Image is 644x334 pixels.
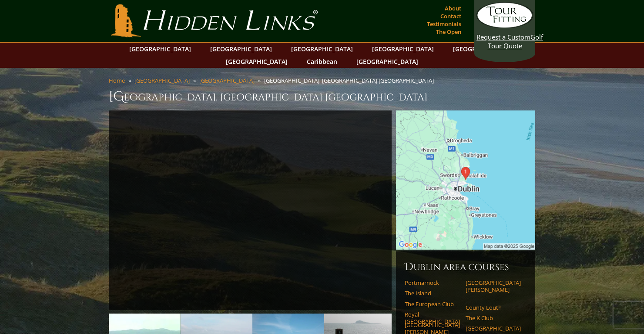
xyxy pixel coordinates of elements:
a: [GEOGRAPHIC_DATA] [466,325,521,332]
a: The Open [434,26,463,38]
a: The K Club [466,314,521,321]
h6: Dublin Area Courses [405,260,527,274]
a: The Island [405,290,460,297]
a: [GEOGRAPHIC_DATA] [134,77,190,84]
img: Google Map of Golf Links Road, Portmarnock, Dublin, Ireland [396,110,535,250]
a: [GEOGRAPHIC_DATA] [352,55,423,68]
a: County Louth [466,304,521,311]
a: Caribbean [302,55,342,68]
li: [GEOGRAPHIC_DATA], [GEOGRAPHIC_DATA] [GEOGRAPHIC_DATA] [264,77,437,84]
a: [GEOGRAPHIC_DATA] [221,55,292,68]
a: Contact [438,10,463,22]
a: [GEOGRAPHIC_DATA] [125,43,195,55]
a: About [443,2,463,14]
a: Testimonials [425,18,463,30]
h1: [GEOGRAPHIC_DATA], [GEOGRAPHIC_DATA] [GEOGRAPHIC_DATA] [109,88,535,105]
a: [GEOGRAPHIC_DATA][PERSON_NAME] [466,279,521,294]
a: [GEOGRAPHIC_DATA] [368,43,438,55]
a: Portmarnock [405,279,460,286]
a: [GEOGRAPHIC_DATA] [287,43,357,55]
a: [GEOGRAPHIC_DATA] [199,77,255,84]
a: [GEOGRAPHIC_DATA] [449,43,519,55]
a: The European Club [405,301,460,307]
a: Royal [GEOGRAPHIC_DATA] [405,311,460,325]
span: Request a Custom [476,33,530,41]
a: [GEOGRAPHIC_DATA] [206,43,276,55]
a: Request a CustomGolf Tour Quote [476,2,533,50]
a: Home [109,77,125,84]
